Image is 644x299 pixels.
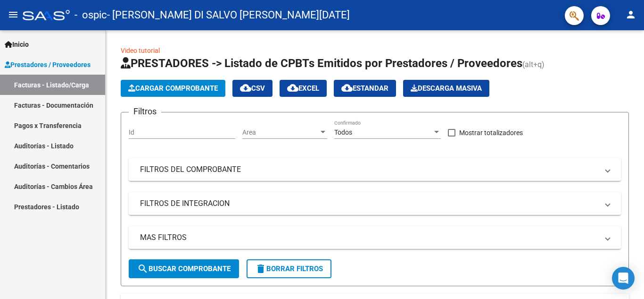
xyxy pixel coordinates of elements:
span: Borrar Filtros [255,265,323,273]
button: Descarga Masiva [403,80,489,97]
span: Prestadores / Proveedores [5,60,91,70]
span: Buscar Comprobante [137,265,231,273]
span: Mostrar totalizadores [459,127,523,138]
button: Cargar Comprobante [121,80,225,97]
app-download-masive: Descarga masiva de comprobantes (adjuntos) [403,80,489,97]
span: Descarga Masiva [411,84,482,93]
button: CSV [232,80,272,97]
button: Estandar [334,80,396,97]
mat-expansion-panel-header: FILTROS DE INTEGRACION [129,192,621,215]
mat-icon: person [625,9,636,20]
mat-icon: cloud_download [341,82,353,94]
mat-icon: cloud_download [287,82,298,94]
span: Area [242,128,319,137]
span: (alt+q) [522,60,545,69]
h3: Filtros [129,105,161,118]
span: PRESTADORES -> Listado de CPBTs Emitidos por Prestadores / Proveedores [121,57,522,70]
mat-expansion-panel-header: FILTROS DEL COMPROBANTE [129,158,621,181]
mat-icon: menu [8,9,19,20]
mat-panel-title: FILTROS DE INTEGRACION [140,198,598,209]
mat-expansion-panel-header: MAS FILTROS [129,226,621,249]
span: Todos [334,128,352,136]
span: - ospic [74,5,107,26]
button: EXCEL [280,80,327,97]
a: Video tutorial [121,47,160,54]
div: Open Intercom Messenger [612,267,635,290]
span: Inicio [5,39,29,50]
span: Estandar [341,84,388,93]
mat-icon: search [137,263,149,274]
mat-panel-title: MAS FILTROS [140,232,598,243]
span: Cargar Comprobante [128,84,218,93]
span: - [PERSON_NAME] DI SALVO [PERSON_NAME][DATE] [107,5,350,26]
mat-icon: cloud_download [240,82,251,94]
mat-icon: delete [255,263,266,274]
span: EXCEL [287,84,319,93]
span: CSV [240,84,265,93]
mat-panel-title: FILTROS DEL COMPROBANTE [140,164,598,175]
button: Buscar Comprobante [129,259,239,278]
button: Borrar Filtros [247,259,331,278]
